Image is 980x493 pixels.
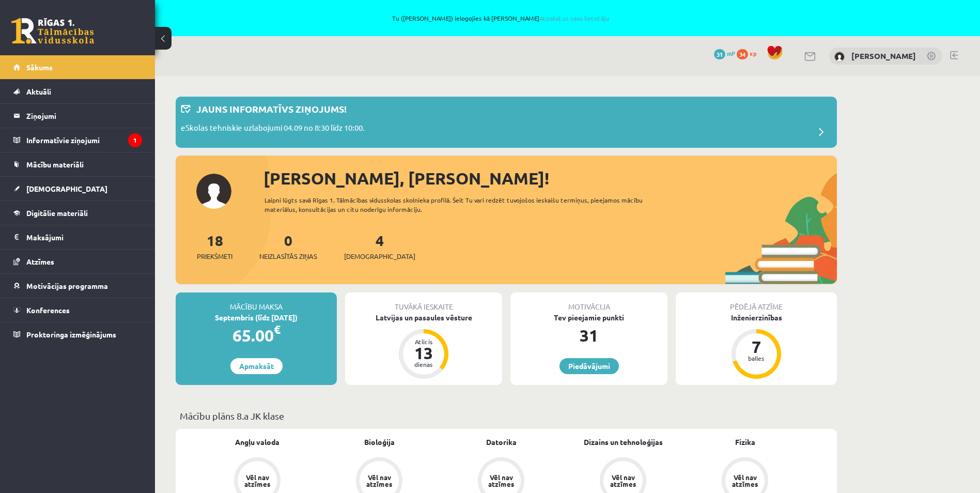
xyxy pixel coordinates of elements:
a: Digitālie materiāli [13,201,142,225]
a: Latvijas un pasaules vēsture Atlicis 13 dienas [345,312,502,380]
a: Aktuāli [13,80,142,103]
span: Konferences [26,305,70,315]
a: 0Neizlasītās ziņas [259,231,317,261]
span: mP [727,49,735,57]
i: 1 [128,133,142,147]
span: Aktuāli [26,87,51,96]
div: Vēl nav atzīmes [609,474,637,487]
a: [DEMOGRAPHIC_DATA] [13,177,142,201]
div: 13 [408,345,439,361]
span: Proktoringa izmēģinājums [26,330,116,339]
legend: Informatīvie ziņojumi [26,128,142,152]
a: Dizains un tehnoloģijas [584,437,663,448]
div: Latvijas un pasaules vēsture [345,312,502,323]
a: 31 mP [714,49,735,57]
div: 7 [741,338,772,355]
a: Ziņojumi [13,104,142,128]
a: Maksājumi [13,225,142,249]
legend: Maksājumi [26,225,142,249]
a: Piedāvājumi [559,358,619,374]
span: [DEMOGRAPHIC_DATA] [344,251,415,261]
div: Vēl nav atzīmes [487,474,516,487]
a: Bioloģija [364,437,395,448]
span: Atzīmes [26,257,54,266]
div: Mācību maksa [176,292,337,312]
a: Konferences [13,298,142,322]
div: Vēl nav atzīmes [365,474,394,487]
a: Sākums [13,55,142,79]
span: Tu ([PERSON_NAME]) ielogojies kā [PERSON_NAME] [119,15,882,21]
div: 65.00 [176,323,337,348]
div: Laipni lūgts savā Rīgas 1. Tālmācības vidusskolas skolnieka profilā. Šeit Tu vari redzēt tuvojošo... [265,195,661,214]
p: Mācību plāns 8.a JK klase [180,409,833,423]
span: Mācību materiāli [26,160,84,169]
span: Priekšmeti [197,251,232,261]
span: Digitālie materiāli [26,208,88,218]
span: xp [750,49,756,57]
span: 34 [737,49,748,59]
span: Motivācijas programma [26,281,108,290]
span: Sākums [26,63,53,72]
a: Inženierzinības 7 balles [676,312,837,380]
a: Motivācijas programma [13,274,142,298]
a: [PERSON_NAME] [851,51,916,61]
div: Septembris (līdz [DATE]) [176,312,337,323]
a: Fizika [735,437,755,448]
a: Apmaksāt [230,358,283,374]
div: Vēl nav atzīmes [243,474,272,487]
a: Informatīvie ziņojumi1 [13,128,142,152]
a: Atpakaļ uz savu lietotāju [539,14,609,22]
p: eSkolas tehniskie uzlabojumi 04.09 no 8:30 līdz 10:00. [181,122,365,136]
a: Proktoringa izmēģinājums [13,322,142,346]
div: Atlicis [408,338,439,345]
div: Tuvākā ieskaite [345,292,502,312]
div: dienas [408,361,439,367]
a: Atzīmes [13,250,142,273]
a: 18Priekšmeti [197,231,232,261]
a: 4[DEMOGRAPHIC_DATA] [344,231,415,261]
span: € [274,322,281,337]
div: Tev pieejamie punkti [510,312,667,323]
a: Angļu valoda [235,437,279,448]
a: Rīgas 1. Tālmācības vidusskola [11,18,94,44]
legend: Ziņojumi [26,104,142,128]
a: 34 xp [737,49,761,57]
div: Inženierzinības [676,312,837,323]
a: Datorika [486,437,517,448]
a: Jauns informatīvs ziņojums! eSkolas tehniskie uzlabojumi 04.09 no 8:30 līdz 10:00. [181,102,832,143]
div: Motivācija [510,292,667,312]
div: balles [741,355,772,361]
div: [PERSON_NAME], [PERSON_NAME]! [263,166,837,191]
span: Neizlasītās ziņas [259,251,317,261]
img: Marija Vorobeja [834,52,845,62]
span: [DEMOGRAPHIC_DATA] [26,184,107,193]
p: Jauns informatīvs ziņojums! [196,102,347,116]
div: Pēdējā atzīme [676,292,837,312]
span: 31 [714,49,725,59]
div: 31 [510,323,667,348]
div: Vēl nav atzīmes [730,474,759,487]
a: Mācību materiāli [13,152,142,176]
